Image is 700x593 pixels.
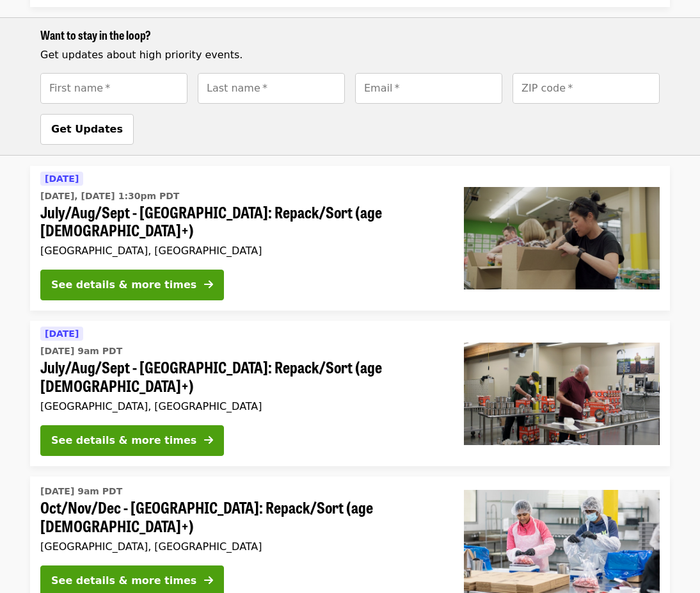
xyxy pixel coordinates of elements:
i: arrow-right icon [204,279,213,291]
img: July/Aug/Sept - Portland: Repack/Sort (age 8+) organized by Oregon Food Bank [464,187,660,289]
div: [GEOGRAPHIC_DATA], [GEOGRAPHIC_DATA] [40,245,443,257]
span: Get Updates [51,123,123,135]
span: Want to stay in the loop? [40,26,151,43]
i: arrow-right icon [204,434,213,446]
div: See details & more times [51,277,196,293]
img: July/Aug/Sept - Portland: Repack/Sort (age 16+) organized by Oregon Food Bank [464,343,660,445]
button: Get Updates [40,114,134,145]
a: See details for "July/Aug/Sept - Portland: Repack/Sort (age 16+)" [30,321,670,466]
span: [DATE] [45,174,79,184]
button: See details & more times [40,270,224,300]
span: July/Aug/Sept - [GEOGRAPHIC_DATA]: Repack/Sort (age [DEMOGRAPHIC_DATA]+) [40,358,443,395]
div: See details & more times [51,433,196,448]
img: Oct/Nov/Dec - Beaverton: Repack/Sort (age 10+) organized by Oregon Food Bank [464,490,660,592]
i: arrow-right icon [204,574,213,587]
div: See details & more times [51,573,196,589]
span: [DATE] [45,329,79,339]
input: [object Object] [513,73,660,104]
div: [GEOGRAPHIC_DATA], [GEOGRAPHIC_DATA] [40,400,443,412]
span: July/Aug/Sept - [GEOGRAPHIC_DATA]: Repack/Sort (age [DEMOGRAPHIC_DATA]+) [40,203,443,240]
div: [GEOGRAPHIC_DATA], [GEOGRAPHIC_DATA] [40,540,443,553]
span: Oct/Nov/Dec - [GEOGRAPHIC_DATA]: Repack/Sort (age [DEMOGRAPHIC_DATA]+) [40,498,443,535]
time: [DATE] 9am PDT [40,485,122,498]
input: [object Object] [40,73,187,104]
span: Get updates about high priority events. [40,49,243,61]
button: See details & more times [40,425,224,456]
a: See details for "July/Aug/Sept - Portland: Repack/Sort (age 8+)" [30,166,670,311]
time: [DATE], [DATE] 1:30pm PDT [40,190,179,203]
input: [object Object] [198,73,345,104]
time: [DATE] 9am PDT [40,345,122,358]
input: [object Object] [355,73,502,104]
